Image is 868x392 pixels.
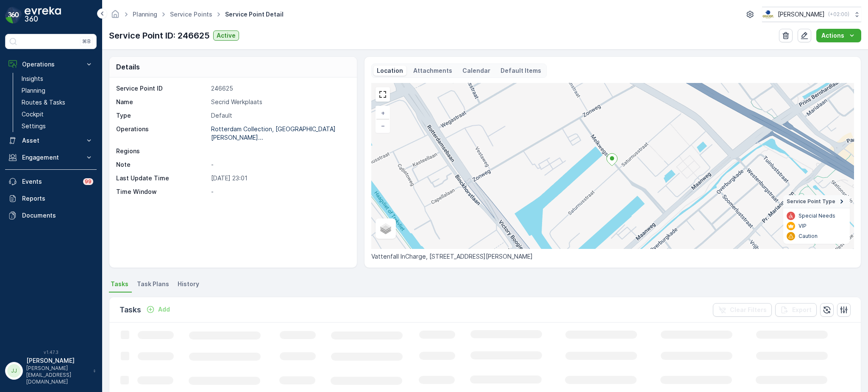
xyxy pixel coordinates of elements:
p: Calendar [462,66,490,75]
img: logo [5,7,22,24]
p: Service Point ID [116,84,208,93]
a: Cockpit [18,108,97,120]
p: ( +02:00 ) [828,11,849,18]
span: Service Point Detail [223,10,285,19]
button: Actions [816,29,861,42]
p: Clear Filters [730,306,767,314]
p: Add [158,305,170,314]
p: ⌘B [82,38,91,45]
button: Export [775,303,817,317]
p: Planning [22,86,45,95]
p: Type [116,111,208,120]
button: [PERSON_NAME](+02:00) [762,7,861,22]
p: - [211,188,348,196]
p: Rotterdam Collection, [GEOGRAPHIC_DATA][PERSON_NAME]... [211,125,336,141]
p: [DATE] 23:01 [211,174,348,182]
p: - [211,160,348,169]
p: Insights [22,75,43,83]
button: JJ[PERSON_NAME][PERSON_NAME][EMAIL_ADDRESS][DOMAIN_NAME] [5,356,97,385]
img: basis-logo_rgb2x.png [762,10,774,19]
a: Layers [376,219,395,238]
p: Default [211,111,348,120]
p: Name [116,98,208,106]
p: Documents [22,211,93,220]
p: Note [116,160,208,169]
button: Add [143,304,173,315]
p: Export [792,306,812,314]
button: Engagement [5,149,97,166]
p: VIP [798,223,807,229]
p: Regions [116,147,208,155]
p: [PERSON_NAME][EMAIL_ADDRESS][DOMAIN_NAME] [26,365,89,385]
p: Settings [22,122,46,130]
p: Active [217,31,236,40]
p: Operations [116,125,208,142]
a: Settings [18,120,97,132]
p: Routes & Tasks [22,98,65,107]
p: 246625 [211,84,348,93]
p: Default Items [501,66,541,75]
p: Events [22,177,78,186]
p: Vattenfall InCharge, [STREET_ADDRESS][PERSON_NAME] [371,252,854,261]
p: Tasks [120,304,141,316]
summary: Service Point Type [783,195,850,208]
p: Secrid Werkplaats [211,98,348,106]
a: Service Points [170,11,212,18]
a: Insights [18,73,97,85]
p: Caution [798,233,818,240]
p: Time Window [116,188,208,196]
a: Homepage [111,13,120,20]
p: Service Point ID: 246625 [109,29,210,42]
p: [PERSON_NAME] [778,10,825,19]
p: Special Needs [798,213,835,219]
span: v 1.47.3 [5,350,97,355]
a: Zoom In [376,107,389,119]
button: Active [213,30,239,41]
span: Service Point Type [787,198,835,205]
img: logo_dark-DEwI_e13.png [25,7,61,24]
p: Operations [22,60,80,69]
p: Actions [821,31,844,40]
p: Engagement [22,153,80,162]
a: Documents [5,207,97,224]
a: Reports [5,190,97,207]
a: Planning [133,11,157,18]
p: Cockpit [22,110,44,119]
p: [PERSON_NAME] [26,356,89,365]
p: Last Update Time [116,174,208,182]
button: Operations [5,56,97,73]
p: Details [116,62,140,72]
button: Clear Filters [713,303,772,317]
span: − [381,122,385,129]
p: 99 [85,178,92,185]
a: View Fullscreen [376,88,389,101]
button: Asset [5,132,97,149]
p: Attachments [413,66,452,75]
a: Events99 [5,173,97,190]
div: JJ [7,364,21,378]
a: Zoom Out [376,119,389,132]
p: Reports [22,194,93,203]
span: History [178,280,199,288]
p: Asset [22,136,80,145]
span: Task Plans [137,280,169,288]
a: Routes & Tasks [18,97,97,108]
span: Tasks [111,280,128,288]
p: Location [377,66,403,75]
a: Planning [18,85,97,97]
span: + [381,109,385,116]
